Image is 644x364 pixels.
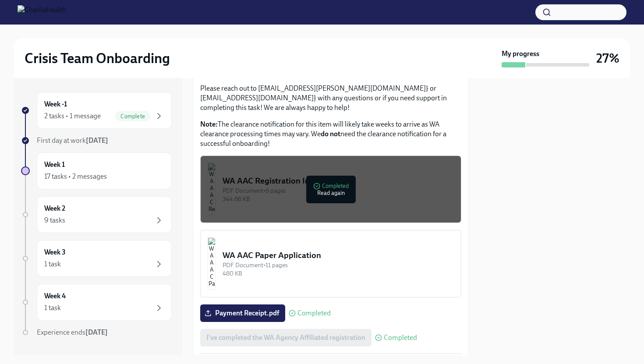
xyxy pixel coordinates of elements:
strong: do not [321,130,340,138]
div: 1 task [44,259,61,269]
a: Week 41 task [21,284,172,321]
div: WA AAC Paper Application [223,250,454,261]
a: Week 117 tasks • 2 messages [21,152,172,189]
div: 17 tasks • 2 messages [44,172,107,181]
span: Experience ends [37,328,108,336]
div: 9 tasks [44,216,65,225]
div: PDF Document • 11 pages [223,261,454,269]
div: PDF Document • 6 pages [223,187,454,195]
div: 2 tasks • 1 message [44,111,101,121]
a: Week 31 task [21,240,172,277]
a: First day at work[DATE] [21,136,172,145]
img: WA AAC Paper Application [208,237,216,290]
span: Completed [384,334,417,341]
strong: Note: [200,120,218,128]
div: 344.66 KB [223,195,454,203]
strong: My progress [502,49,539,59]
a: Week 29 tasks [21,196,172,233]
p: Please reach out to [EMAIL_ADDRESS][PERSON_NAME][DOMAIN_NAME]} or [EMAIL_ADDRESS][DOMAIN_NAME]} w... [200,84,461,113]
h6: Week 2 [44,204,65,213]
strong: [DATE] [86,136,108,145]
span: Complete [115,113,150,120]
div: WA AAC Registration Instructions [223,175,454,187]
span: Payment Receipt.pdf [206,309,279,318]
span: First day at work [37,136,108,145]
label: Payment Receipt.pdf [200,304,285,322]
button: WA AAC Paper ApplicationPDF Document•11 pages480 KB [200,230,461,297]
a: Week -12 tasks • 1 messageComplete [21,92,172,129]
h6: Week 4 [44,291,66,301]
h3: 27% [596,50,619,66]
strong: [DATE] [85,328,108,336]
div: 480 KB [223,269,454,278]
h6: Week 1 [44,160,65,170]
p: The clearance notification for this item will likely take weeks to arrive as WA clearance process... [200,120,461,148]
img: CharlieHealth [18,5,66,19]
h2: Crisis Team Onboarding [25,49,170,67]
span: Completed [297,310,331,317]
h6: Week -1 [44,99,67,109]
img: WA AAC Registration Instructions [208,163,216,216]
h6: Week 3 [44,247,66,257]
div: 1 task [44,303,61,313]
button: WA AAC Registration InstructionsPDF Document•6 pages344.66 KBCompletedRead again [200,155,461,223]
